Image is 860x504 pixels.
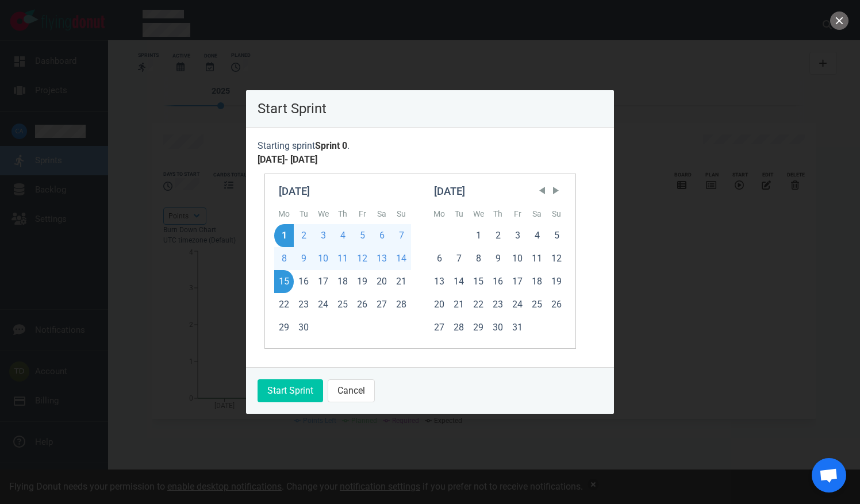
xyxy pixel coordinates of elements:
abbr: Sunday [552,209,561,218]
div: Sat Oct 04 2025 [527,224,547,247]
button: Cancel [328,379,375,402]
div: Fri Oct 17 2025 [508,270,527,293]
div: Thu Sep 18 2025 [333,270,352,293]
div: Sat Sep 13 2025 [372,247,391,270]
div: Mon Sep 01 2025 [274,224,294,247]
div: [DATE] [434,183,562,199]
abbr: Monday [278,209,290,218]
div: Tue Sep 16 2025 [294,270,313,293]
div: Sun Oct 05 2025 [547,224,566,247]
div: Fri Sep 19 2025 [352,270,372,293]
abbr: Monday [433,209,445,218]
div: Thu Oct 09 2025 [488,247,508,270]
div: Tue Sep 02 2025 [294,224,313,247]
abbr: Thursday [493,209,502,218]
div: Sat Sep 27 2025 [372,293,391,316]
div: Fri Oct 31 2025 [508,316,527,339]
div: Wed Sep 17 2025 [313,270,333,293]
div: Mon Sep 29 2025 [274,316,294,339]
abbr: Friday [514,209,521,218]
div: Wed Oct 29 2025 [469,316,488,339]
div: Mon Oct 20 2025 [429,293,449,316]
a: Open chat [812,458,846,493]
span: Next Month [550,184,562,196]
div: Sun Sep 14 2025 [391,247,411,270]
div: Tue Sep 30 2025 [294,316,313,339]
div: Sun Sep 07 2025 [391,224,411,247]
div: Tue Oct 28 2025 [449,316,469,339]
div: Mon Sep 08 2025 [274,247,294,270]
div: Mon Oct 27 2025 [429,316,449,339]
div: Tue Sep 23 2025 [294,293,313,316]
div: Thu Oct 16 2025 [488,270,508,293]
div: Sun Sep 28 2025 [391,293,411,316]
button: close [830,11,849,30]
div: Thu Sep 25 2025 [333,293,352,316]
div: Tue Oct 14 2025 [449,270,469,293]
div: Thu Sep 11 2025 [333,247,352,270]
div: Tue Oct 21 2025 [449,293,469,316]
div: Sun Oct 19 2025 [547,270,566,293]
div: Wed Sep 24 2025 [313,293,333,316]
div: Starting sprint . [258,139,602,153]
div: Mon Oct 13 2025 [429,270,449,293]
span: Previous Month [536,184,548,196]
abbr: Thursday [338,209,347,218]
div: Fri Oct 03 2025 [508,224,527,247]
div: Thu Oct 23 2025 [488,293,508,316]
abbr: Saturday [532,209,542,218]
abbr: Sunday [397,209,406,218]
abbr: Friday [359,209,366,218]
div: Sat Oct 25 2025 [527,293,547,316]
abbr: Wednesday [473,209,484,218]
div: Sat Sep 20 2025 [372,270,391,293]
div: Fri Sep 12 2025 [352,247,372,270]
div: Wed Oct 08 2025 [469,247,488,270]
div: Sat Oct 18 2025 [527,270,547,293]
div: Wed Oct 15 2025 [469,270,488,293]
strong: [DATE] - [DATE] [258,154,317,165]
div: Wed Sep 10 2025 [313,247,333,270]
div: Tue Sep 09 2025 [294,247,313,270]
div: Fri Oct 24 2025 [508,293,527,316]
div: Wed Sep 03 2025 [313,224,333,247]
div: Wed Oct 01 2025 [469,224,488,247]
div: Sun Oct 26 2025 [547,293,566,316]
div: [DATE] [279,183,406,199]
div: Thu Oct 02 2025 [488,224,508,247]
div: Fri Sep 05 2025 [352,224,372,247]
div: Sun Oct 12 2025 [547,247,566,270]
div: Fri Sep 26 2025 [352,293,372,316]
abbr: Wednesday [318,209,329,218]
div: Thu Oct 30 2025 [488,316,508,339]
button: Start Sprint [258,379,323,402]
abbr: Tuesday [300,209,308,218]
div: Fri Oct 10 2025 [508,247,527,270]
p: Start Sprint [258,102,602,116]
abbr: Tuesday [455,209,463,218]
div: Tue Oct 07 2025 [449,247,469,270]
strong: Sprint 0 [315,140,347,151]
div: Thu Sep 04 2025 [333,224,352,247]
div: Mon Sep 15 2025 [274,270,294,293]
div: Mon Sep 22 2025 [274,293,294,316]
div: Sun Sep 21 2025 [391,270,411,293]
div: Wed Oct 22 2025 [469,293,488,316]
div: Mon Oct 06 2025 [429,247,449,270]
div: Sat Sep 06 2025 [372,224,391,247]
abbr: Saturday [377,209,386,218]
div: Sat Oct 11 2025 [527,247,547,270]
